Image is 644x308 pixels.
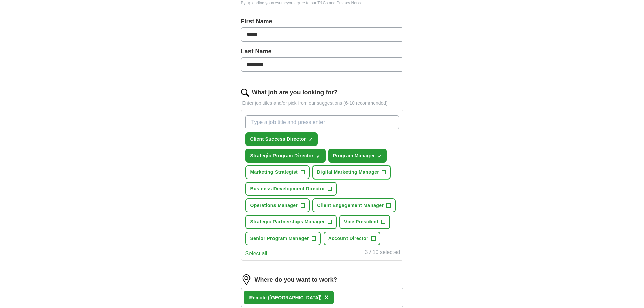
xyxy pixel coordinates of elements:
[337,1,363,5] a: Privacy Notice
[255,275,337,284] label: Where do you want to work?
[250,136,306,143] span: Client Success Director
[324,232,380,245] button: Account Director
[241,17,403,26] label: First Name
[317,1,328,5] a: T&Cs
[250,185,325,192] span: Business Development Director
[317,202,384,209] span: Client Engagement Manager
[250,218,325,226] span: Strategic Partnerships Manager
[245,232,321,245] button: Senior Program Manager
[250,235,309,242] span: Senior Program Manager
[245,215,337,229] button: Strategic Partnerships Manager
[252,88,338,97] label: What job are you looking for?
[333,152,375,159] span: Program Manager
[249,294,322,301] div: Remote ([GEOGRAPHIC_DATA])
[378,153,382,159] span: ✓
[328,149,387,163] button: Program Manager✓
[241,100,403,107] p: Enter job titles and/or pick from our suggestions (6-10 recommended)
[325,292,329,303] button: ×
[250,169,298,176] span: Marketing Strategist
[241,47,403,56] label: Last Name
[316,153,320,159] span: ✓
[241,89,249,97] img: search.png
[245,250,267,258] button: Select all
[325,293,329,301] span: ×
[245,165,310,179] button: Marketing Strategist
[245,149,326,163] button: Strategic Program Director✓
[339,215,390,229] button: Vice President
[241,274,252,285] img: location.png
[344,218,378,226] span: Vice President
[245,115,399,129] input: Type a job title and press enter
[312,198,396,212] button: Client Engagement Manager
[250,202,298,209] span: Operations Manager
[317,169,379,176] span: Digital Marketing Manager
[365,248,400,258] div: 3 / 10 selected
[250,152,314,159] span: Strategic Program Director
[309,137,313,142] span: ✓
[245,132,318,146] button: Client Success Director✓
[245,198,310,212] button: Operations Manager
[245,182,337,196] button: Business Development Director
[328,235,368,242] span: Account Director
[312,165,391,179] button: Digital Marketing Manager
